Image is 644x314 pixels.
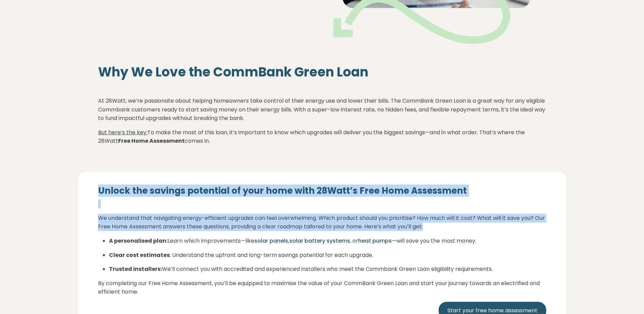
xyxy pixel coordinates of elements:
p: To make the most of this loan, it’s important to know which upgrades will deliver you the biggest... [98,128,546,145]
a: heat pumps [358,237,392,245]
a: solar panels [254,237,288,245]
p: We’ll connect you with accredited and experienced installers who meet the Commbank Green Loan eli... [109,265,546,274]
p: We understand that navigating energy-efficient upgrades can feel overwhelming. Which product shou... [98,214,546,231]
strong: A personalised plan: [109,237,168,245]
p: At 28Watt, we’re passionate about helping homeowners take control of their energy use and lower t... [98,97,546,123]
p: By completing our Free Home Assessment, you’ll be equipped to maximise the value of your CommBank... [98,279,546,296]
p: : Understand the upfront and long-term savings potential for each upgrade. [109,251,546,260]
strong: Free Home Assessment [118,137,185,145]
span: But here’s the key: [98,128,147,136]
p: Learn which improvements—like , , or —will save you the most money. [109,237,546,245]
strong: Trusted installers: [109,265,162,273]
a: solar battery systems [289,237,350,245]
h4: Unlock the savings potential of your home with 28Watt’s Free Home Assessment [98,185,546,197]
h2: Why We Love the CommBank Green Loan [98,64,546,80]
strong: Clear cost estimates [109,251,170,259]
